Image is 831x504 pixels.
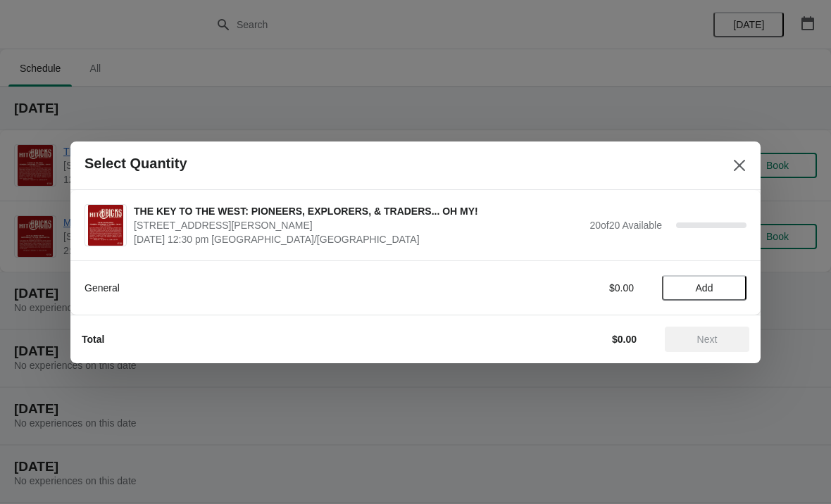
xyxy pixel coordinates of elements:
strong: Total [82,334,104,345]
span: THE KEY TO THE WEST: PIONEERS, EXPLORERS, & TRADERS... OH MY! [134,204,582,218]
h2: Select Quantity [85,156,187,172]
span: 20 of 20 Available [589,220,662,231]
span: [STREET_ADDRESS][PERSON_NAME] [134,218,582,232]
strong: $0.00 [612,334,637,345]
button: Add [662,275,746,301]
img: THE KEY TO THE WEST: PIONEERS, EXPLORERS, & TRADERS... OH MY! | 230 South Main Street, Saint Char... [88,205,123,246]
span: [DATE] 12:30 pm [GEOGRAPHIC_DATA]/[GEOGRAPHIC_DATA] [134,232,582,246]
div: General [85,281,475,295]
button: Close [727,153,752,178]
div: $0.00 [504,281,634,295]
span: Add [696,282,713,294]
